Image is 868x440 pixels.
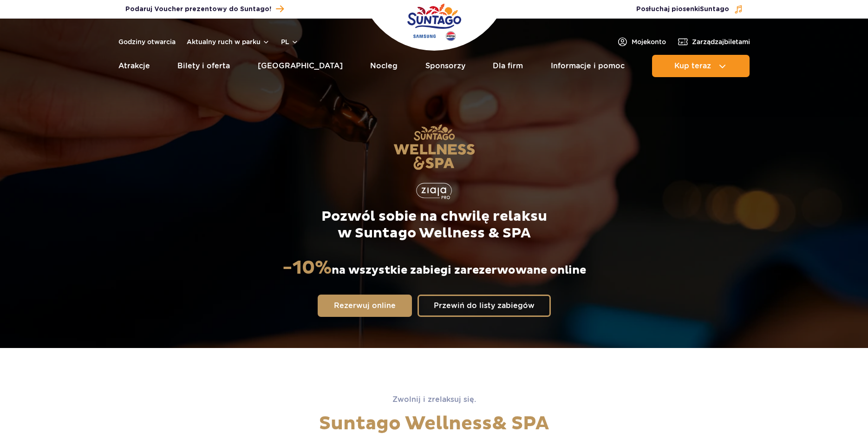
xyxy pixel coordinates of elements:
a: Nocleg [370,55,398,77]
span: Zarządzaj biletami [692,37,750,46]
span: Podaruj Voucher prezentowy do Suntago! [125,5,271,14]
button: Posłuchaj piosenkiSuntago [636,5,743,14]
span: Suntago [700,6,729,13]
a: Godziny otwarcia [118,37,176,46]
span: Posłuchaj piosenki [636,5,729,14]
strong: -10% [282,256,332,280]
a: Sponsorzy [425,55,465,77]
p: Pozwól sobie na chwilę relaksu w Suntago Wellness & SPA [282,208,586,242]
span: Kup teraz [674,62,711,70]
a: Atrakcje [118,55,150,77]
a: Informacje i pomoc [551,55,625,77]
a: Mojekonto [617,36,666,47]
span: Przewiń do listy zabiegów [434,302,535,309]
a: Zarządzajbiletami [677,36,750,47]
a: Przewiń do listy zabiegów [418,295,551,317]
button: Kup teraz [652,55,750,77]
a: Bilety i oferta [177,55,230,77]
a: [GEOGRAPHIC_DATA] [258,55,343,77]
span: Suntago Wellness & SPA [319,412,549,435]
p: na wszystkie zabiegi zarezerwowane online [282,256,586,280]
img: Suntago Wellness & SPA [393,124,475,170]
button: pl [281,37,299,46]
a: Rezerwuj online [318,295,412,317]
a: Podaruj Voucher prezentowy do Suntago! [125,3,284,15]
span: Zwolnij i zrelaksuj się. [392,395,476,404]
span: Rezerwuj online [334,302,396,309]
span: Moje konto [632,37,666,46]
a: Dla firm [493,55,523,77]
button: Aktualny ruch w parku [187,38,270,46]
